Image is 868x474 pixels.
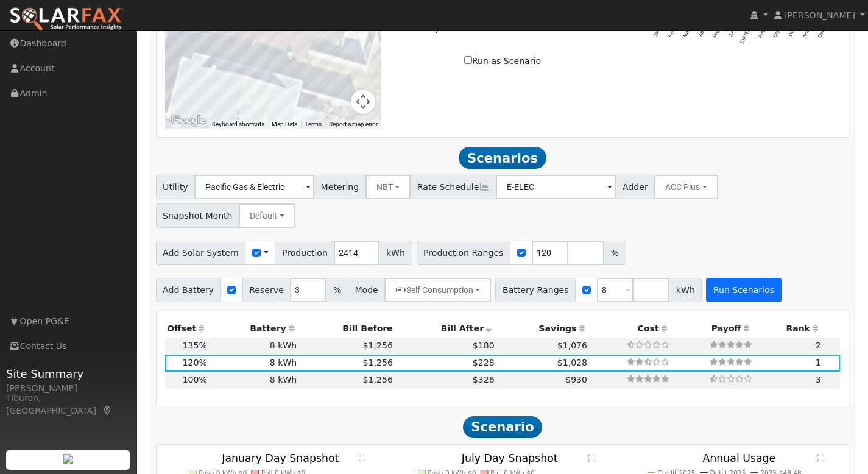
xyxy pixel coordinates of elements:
[183,341,207,350] span: 135%
[156,175,196,199] span: Utility
[697,29,706,38] text: Apr
[209,372,299,389] td: 8 kWh
[102,406,113,416] a: Map
[239,203,295,228] button: Default
[654,175,718,199] button: ACC Plus
[363,341,393,350] span: $1,256
[272,120,297,129] button: Map Data
[6,382,130,395] div: [PERSON_NAME]
[348,278,385,302] span: Mode
[802,29,811,39] text: Nov
[565,375,587,384] span: $930
[817,454,825,462] text: 
[557,358,587,367] span: $1,028
[459,147,546,169] span: Scenarios
[816,341,821,350] span: 2
[63,454,73,464] img: retrieve
[816,375,821,384] span: 3
[712,29,721,39] text: May
[817,29,825,39] text: Dec
[194,175,314,199] input: Select a Utility
[615,175,655,199] span: Adder
[395,320,496,338] th: Bill After
[464,55,541,68] label: Run as Scenario
[351,90,375,114] button: Map camera controls
[183,358,207,367] span: 120%
[788,28,796,38] text: Oct
[156,241,246,265] span: Add Solar System
[168,113,208,129] img: Google
[168,113,208,129] a: Open this area in Google Maps (opens a new window)
[363,358,393,367] span: $1,256
[305,121,322,127] a: Terms (opens in new tab)
[329,121,378,127] a: Report a map error
[209,338,299,355] td: 8 kWh
[495,278,576,302] span: Battery Ranges
[365,175,411,199] button: NBT
[379,241,412,265] span: kWh
[702,452,775,464] text: Annual Usage
[221,452,339,464] text: January Day Snapshot
[212,120,264,129] button: Keyboard shortcuts
[326,278,348,302] span: %
[604,241,626,265] span: %
[727,29,736,38] text: Jun
[557,341,587,350] span: $1,076
[706,278,781,302] button: Run Scenarios
[473,375,495,384] span: $326
[299,320,395,338] th: Bill Before
[242,278,291,302] span: Reserve
[463,416,543,438] span: Scenario
[363,375,393,384] span: $1,256
[538,324,576,333] span: Savings
[784,10,855,20] span: [PERSON_NAME]
[156,203,240,228] span: Snapshot Month
[6,392,130,417] div: Tiburon, [GEOGRAPHIC_DATA]
[275,241,334,265] span: Production
[682,29,691,38] text: Mar
[417,241,510,265] span: Production Ranges
[652,29,661,38] text: Jan
[638,324,659,333] span: Cost
[209,355,299,372] td: 8 kWh
[786,324,810,333] span: Rank
[165,320,210,338] th: Offset
[9,7,124,32] img: SolarFax
[209,320,299,338] th: Battery
[757,29,766,39] text: Aug
[359,454,366,462] text: 
[6,366,130,382] span: Site Summary
[473,358,495,367] span: $228
[473,341,495,350] span: $180
[156,278,221,302] span: Add Battery
[461,452,558,464] text: July Day Snapshot
[183,375,207,384] span: 100%
[739,29,751,44] text: [DATE]
[410,175,496,199] span: Rate Schedule
[496,175,616,199] input: Select a Rate Schedule
[816,358,821,367] span: 1
[669,278,702,302] span: kWh
[772,29,781,39] text: Sep
[464,56,472,64] input: Run as Scenario
[711,324,741,333] span: Payoff
[588,454,596,462] text: 
[667,29,676,39] text: Feb
[314,175,366,199] span: Metering
[384,278,491,302] button: Self Consumption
